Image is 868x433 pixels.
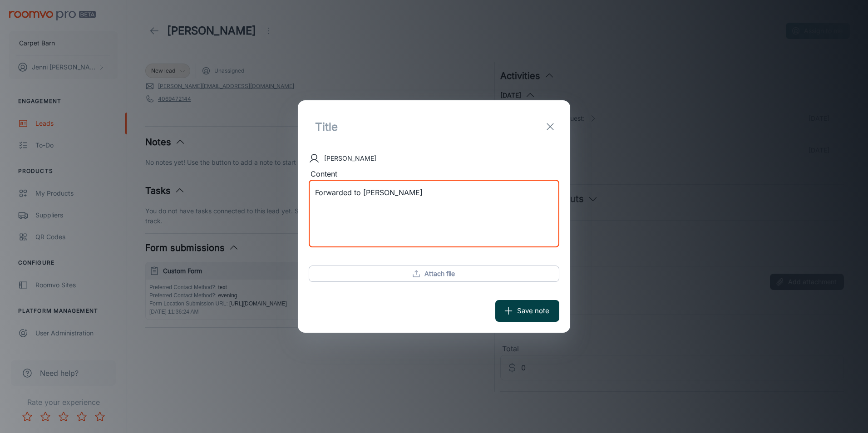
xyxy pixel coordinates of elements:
p: [PERSON_NAME] [324,153,376,163]
textarea: Forwarded to [PERSON_NAME] [315,187,553,240]
button: Attach file [309,266,559,282]
button: exit [541,118,559,136]
div: Content [309,168,559,180]
input: Title [309,111,492,142]
button: Save note [495,300,559,322]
